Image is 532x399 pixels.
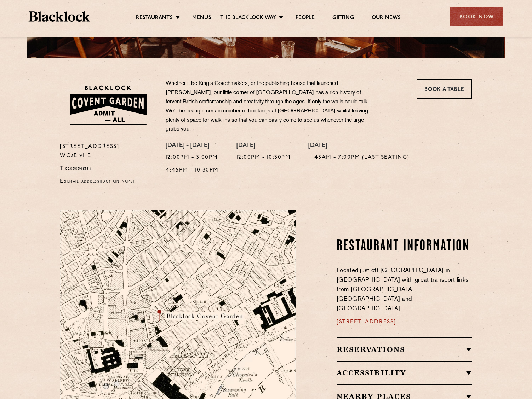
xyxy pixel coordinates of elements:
p: Whether it be King’s Coachmakers, or the publishing house that launched [PERSON_NAME], our little... [166,79,374,134]
a: 02030341394 [65,167,92,171]
a: [STREET_ADDRESS] [337,319,396,325]
h4: [DATE] - [DATE] [166,142,219,150]
a: Menus [192,15,211,22]
img: BL_Textured_Logo-footer-cropped.svg [29,11,90,22]
a: Book a Table [417,79,472,99]
a: The Blacklock Way [220,15,276,22]
a: Our News [372,15,401,22]
p: 12:00pm - 10:30pm [236,153,291,162]
p: 11:45am - 7:00pm (Last Seating) [308,153,410,162]
a: [EMAIL_ADDRESS][DOMAIN_NAME] [65,180,135,183]
h2: Accessibility [337,369,472,377]
span: Located just off [GEOGRAPHIC_DATA] in [GEOGRAPHIC_DATA] with great transport links from [GEOGRAPH... [337,268,468,312]
p: E: [60,177,155,186]
p: T: [60,164,155,173]
div: Book Now [450,7,503,26]
img: BLA_1470_CoventGarden_Website_Solid.svg [60,79,155,131]
a: People [296,15,315,22]
h4: [DATE] [308,142,410,150]
h2: Reservations [337,345,472,354]
a: Gifting [332,15,354,22]
p: 12:00pm - 3:00pm [166,153,219,162]
h4: [DATE] [236,142,291,150]
p: [STREET_ADDRESS] WC2E 9HE [60,142,155,161]
a: Restaurants [136,15,173,22]
h2: Restaurant information [337,238,472,255]
p: 4:45pm - 10:30pm [166,166,219,175]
